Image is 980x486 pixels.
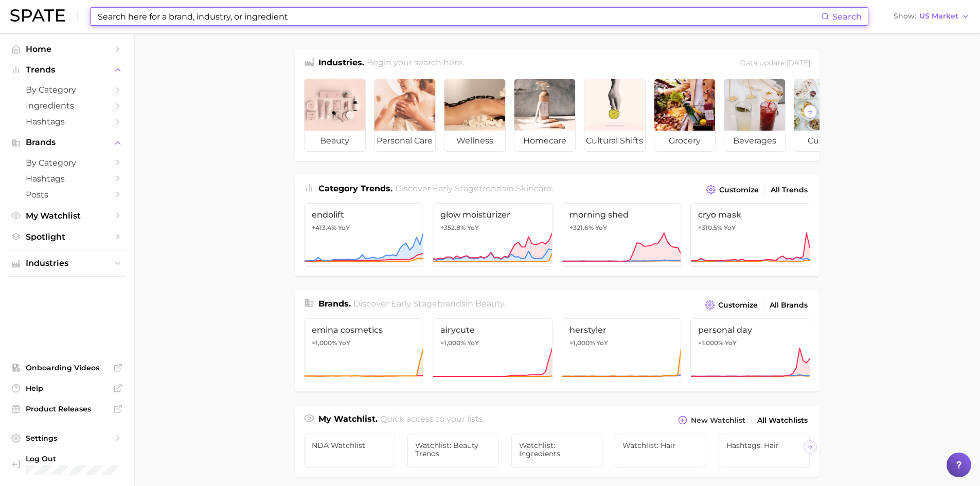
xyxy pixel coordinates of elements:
[318,184,393,193] span: Category Trends .
[395,184,553,193] span: Discover Early Stage trends in .
[26,211,108,221] span: My Watchlist
[622,441,699,449] span: Watchlist: Hair
[312,325,416,335] span: emina cosmetics
[26,85,108,95] span: by Category
[440,325,545,335] span: airycute
[8,451,126,478] a: Log out. Currently logged in with e-mail hstables@newdirectionsaromatics.com.
[467,224,479,232] span: YoY
[724,131,785,151] span: beverages
[584,131,645,151] span: cultural shifts
[511,434,603,467] a: Watchlist: Ingredients
[562,203,682,267] a: morning shed+321.6% YoY
[690,318,810,382] a: personal day>1,000% YoY
[375,131,435,151] span: personal care
[8,360,126,375] a: Onboarding Videos
[26,65,108,75] span: Trends
[97,8,821,25] input: Search here for a brand, industry, or ingredient
[719,186,759,194] span: Customize
[704,183,761,197] button: Customize
[26,158,108,168] span: by Category
[8,114,126,130] a: Hashtags
[8,171,126,187] a: Hashtags
[569,210,674,220] span: morning shed
[724,224,736,232] span: YoY
[8,155,126,171] a: by Category
[615,434,706,467] a: Watchlist: Hair
[8,208,126,224] a: My Watchlist
[726,441,803,449] span: Hashtags: Hair
[8,229,126,245] a: Spotlight
[755,413,810,427] a: All Watchlists
[444,131,505,151] span: wellness
[698,210,803,220] span: cryo mask
[338,224,350,232] span: YoY
[514,131,575,151] span: homecare
[338,339,350,347] span: YoY
[304,434,396,467] a: NDA Watchlist
[516,184,551,193] span: skincare
[740,57,810,70] div: Data update: [DATE]
[444,79,506,152] a: wellness
[691,416,745,425] span: New Watchlist
[698,224,722,231] span: +310.5%
[8,135,126,150] button: Brands
[10,9,65,22] img: SPATE
[569,224,594,231] span: +321.6%
[804,440,817,454] button: Scroll Right
[698,339,723,347] span: >1,000%
[26,363,108,372] span: Onboarding Videos
[757,416,808,425] span: All Watchlists
[718,301,758,310] span: Customize
[8,41,126,57] a: Home
[475,299,504,309] span: beauty
[519,441,595,458] span: Watchlist: Ingredients
[832,12,862,22] span: Search
[374,79,436,152] a: personal care
[8,98,126,114] a: Ingredients
[26,232,108,242] span: Spotlight
[312,224,336,231] span: +413.4%
[595,224,607,232] span: YoY
[719,434,810,467] a: Hashtags: Hair
[26,174,108,184] span: Hashtags
[26,138,108,147] span: Brands
[26,404,108,413] span: Product Releases
[433,318,553,382] a: airycute>1,000% YoY
[8,62,126,78] button: Trends
[304,203,424,267] a: endolift+413.4% YoY
[440,339,466,347] span: >1,000%
[894,13,916,19] span: Show
[770,301,808,310] span: All Brands
[584,79,646,152] a: cultural shifts
[562,318,682,382] a: herstyler>1,000% YoY
[8,187,126,203] a: Posts
[891,10,972,23] button: ShowUS Market
[703,298,760,312] button: Customize
[26,117,108,127] span: Hashtags
[8,430,126,446] a: Settings
[312,210,416,220] span: endolift
[440,224,466,231] span: +352.8%
[698,325,803,335] span: personal day
[919,13,958,19] span: US Market
[768,183,810,197] a: All Trends
[725,339,737,347] span: YoY
[318,299,351,309] span: Brands .
[771,186,808,194] span: All Trends
[26,454,168,463] span: Log Out
[304,79,366,152] a: beauty
[8,401,126,417] a: Product Releases
[26,384,108,393] span: Help
[407,434,499,467] a: Watchlist: Beauty Trends
[440,210,545,220] span: glow moisturizer
[654,79,716,152] a: grocery
[26,434,108,443] span: Settings
[724,79,786,152] a: beverages
[794,131,855,151] span: culinary
[26,259,108,268] span: Industries
[26,44,108,54] span: Home
[794,79,856,152] a: culinary
[433,203,553,267] a: glow moisturizer+352.8% YoY
[26,101,108,111] span: Ingredients
[467,339,479,347] span: YoY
